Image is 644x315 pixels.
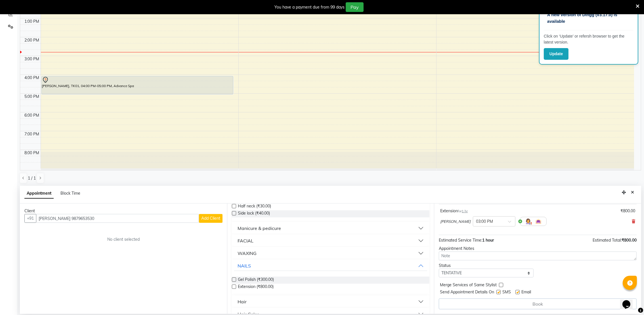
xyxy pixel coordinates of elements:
div: Status [439,263,533,269]
div: WAXING [238,250,257,257]
button: WAXING [234,248,427,258]
span: 1 / 1 [28,175,36,181]
button: NAILS [234,261,427,271]
div: FACIAL [238,237,253,244]
span: Block Time [60,191,80,196]
div: NAILS [238,262,251,269]
div: Hair [238,298,247,305]
p: Click on ‘Update’ or refersh browser to get the latest version. [544,33,633,45]
span: Add Client [201,216,220,221]
p: A new version of Dingg (v3.17.0) is available [547,12,630,24]
div: No client selected [38,236,209,242]
span: Send Appointment Details On [440,289,494,296]
div: [PERSON_NAME], TK01, 04:00 PM-05:00 PM, Advance Spa [42,76,233,94]
div: Client [24,208,223,214]
div: Extension [440,208,468,214]
div: 1:00 PM [24,18,41,24]
span: Appointment [24,188,54,199]
div: 4:00 PM [24,75,41,81]
button: Close [628,188,637,197]
span: ₹800.00 [622,238,637,243]
div: You have a payment due from 99 days [274,4,345,10]
img: Hairdresser.png [525,218,532,225]
span: Email [521,289,531,296]
small: for [458,209,468,213]
img: Interior.png [535,218,542,225]
span: Side lock (₹40.00) [238,210,270,217]
span: Half neck (₹30.00) [238,203,271,210]
span: Merge Services of Same Stylist [440,282,497,289]
input: Search by Name/Mobile/Email/Code [36,214,199,223]
button: Manicure & pedicure [234,223,427,233]
div: 3:00 PM [24,56,41,62]
iframe: chat widget [620,292,638,309]
button: Hair [234,297,427,307]
span: Extension (₹800.00) [238,284,274,291]
button: Pay [346,2,364,12]
div: 6:00 PM [24,112,41,118]
span: Estimated Service Time: [439,238,482,243]
div: ₹800.00 [620,208,635,214]
div: 8:00 PM [24,150,41,156]
span: [PERSON_NAME] [440,219,471,225]
span: Gel Polish (₹300.00) [238,277,274,284]
div: 7:00 PM [24,131,41,137]
button: +91 [24,214,36,223]
div: Appointment Notes [439,246,637,252]
span: SMS [502,289,511,296]
button: Update [544,48,569,60]
span: 1 hour [482,238,494,243]
div: Manicure & pedicure [238,225,281,232]
span: 1 hr [462,209,468,213]
button: Add Client [199,214,223,223]
button: FACIAL [234,236,427,246]
span: Estimated Total: [593,238,622,243]
div: 5:00 PM [24,94,41,100]
div: 2:00 PM [24,37,41,43]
